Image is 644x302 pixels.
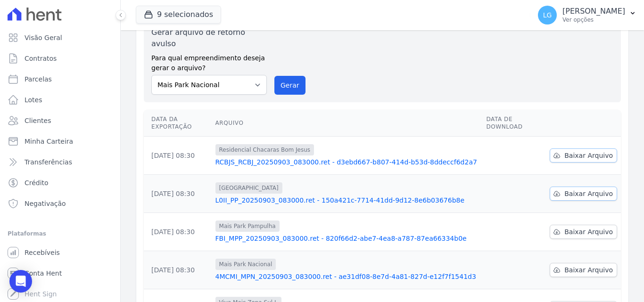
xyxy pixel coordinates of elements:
button: 9 selecionados [136,6,221,24]
label: Para qual empreendimento deseja gerar o arquivo? [151,49,267,73]
a: Negativação [4,194,116,213]
span: Baixar Arquivo [564,227,613,237]
span: Conta Hent [25,269,62,278]
td: [DATE] 08:30 [144,175,212,213]
th: Arquivo [212,110,483,137]
th: Data de Download [482,110,546,137]
button: LG [PERSON_NAME] Ver opções [530,2,644,28]
span: Residencial Chacaras Bom Jesus [215,144,314,155]
span: Baixar Arquivo [564,151,613,160]
span: Crédito [25,178,49,188]
span: Mais Park Nacional [215,259,276,270]
a: L0II_PP_20250903_083000.ret - 150a421c-7714-41dd-9d12-8e6b03676b8e [215,196,479,205]
div: Plataformas [8,228,113,239]
span: Recebíveis [25,248,60,257]
a: Clientes [4,111,116,130]
span: Lotes [25,95,42,105]
a: Recebíveis [4,243,116,262]
a: FBI_MPP_20250903_083000.ret - 820f66d2-abe7-4ea8-a787-87ea66334b0e [215,234,479,243]
a: Conta Hent [4,264,116,283]
a: Crédito [4,173,116,192]
span: LG [543,12,552,18]
span: Parcelas [25,74,52,84]
td: [DATE] 08:30 [144,251,212,289]
a: Transferências [4,153,116,171]
span: Visão Geral [25,33,62,42]
a: Lotes [4,90,116,109]
span: Contratos [25,54,57,63]
td: [DATE] 08:30 [144,213,212,251]
a: Baixar Arquivo [550,187,617,201]
span: Baixar Arquivo [564,189,613,198]
a: Parcelas [4,70,116,89]
span: Negativação [25,199,66,208]
span: Clientes [25,116,51,125]
th: Data da Exportação [144,110,212,137]
span: [GEOGRAPHIC_DATA] [215,182,282,194]
div: Open Intercom Messenger [9,270,32,293]
label: Gerar arquivo de retorno avulso [151,27,267,49]
a: Baixar Arquivo [550,148,617,163]
span: Mais Park Pampulha [215,220,280,232]
p: [PERSON_NAME] [562,7,625,16]
span: Transferências [25,157,72,167]
span: Minha Carteira [25,137,73,146]
a: Minha Carteira [4,132,116,151]
p: Ver opções [562,16,625,24]
a: Baixar Arquivo [550,225,617,239]
button: Gerar [274,76,305,95]
td: [DATE] 08:30 [144,137,212,175]
a: Baixar Arquivo [550,263,617,277]
a: Contratos [4,49,116,68]
a: Visão Geral [4,28,116,47]
span: Baixar Arquivo [564,265,613,275]
a: RCBJS_RCBJ_20250903_083000.ret - d3ebd667-b807-414d-b53d-8ddeccf6d2a7 [215,157,479,167]
a: 4MCMI_MPN_20250903_083000.ret - ae31df08-8e7d-4a81-827d-e12f7f1541d3 [215,272,479,281]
